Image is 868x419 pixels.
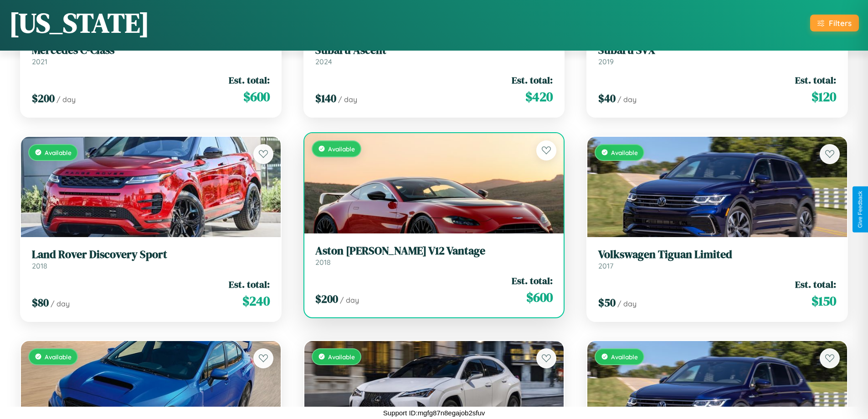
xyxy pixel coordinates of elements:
[512,274,553,287] span: Est. total:
[32,57,47,66] span: 2021
[617,299,637,308] span: / day
[32,44,270,66] a: Mercedes C-Class2021
[51,299,70,308] span: / day
[617,95,637,104] span: / day
[32,91,55,106] span: $ 200
[598,44,836,66] a: Subaru SVX2019
[315,258,331,267] span: 2018
[315,244,553,258] h3: Aston [PERSON_NAME] V12 Vantage
[611,149,638,156] span: Available
[45,353,72,361] span: Available
[812,292,836,310] span: $ 150
[243,88,270,106] span: $ 600
[229,73,270,87] span: Est. total:
[315,44,553,66] a: Subaru Ascent2024
[328,145,355,153] span: Available
[32,248,270,261] h3: Land Rover Discovery Sport
[512,73,553,87] span: Est. total:
[229,278,270,291] span: Est. total:
[383,407,485,419] p: Support ID: mgfg87n8egajob2sfuv
[795,73,836,87] span: Est. total:
[598,44,836,57] h3: Subaru SVX
[525,88,553,106] span: $ 420
[315,291,338,306] span: $ 200
[598,248,836,261] h3: Volkswagen Tiguan Limited
[32,295,49,310] span: $ 80
[338,95,357,104] span: / day
[9,4,149,41] h1: [US_STATE]
[598,261,613,270] span: 2017
[315,244,553,267] a: Aston [PERSON_NAME] V12 Vantage2018
[857,191,863,228] div: Give Feedback
[315,57,332,66] span: 2024
[45,149,72,156] span: Available
[526,288,553,306] span: $ 600
[598,91,616,106] span: $ 40
[812,88,836,106] span: $ 120
[315,91,336,106] span: $ 140
[611,353,638,361] span: Available
[810,15,859,31] button: Filters
[829,18,852,28] div: Filters
[598,295,616,310] span: $ 50
[598,248,836,270] a: Volkswagen Tiguan Limited2017
[795,278,836,291] span: Est. total:
[328,353,355,361] span: Available
[32,261,47,270] span: 2018
[242,292,270,310] span: $ 240
[340,295,359,305] span: / day
[315,44,553,57] h3: Subaru Ascent
[32,44,270,57] h3: Mercedes C-Class
[56,95,76,104] span: / day
[32,248,270,270] a: Land Rover Discovery Sport2018
[598,57,614,66] span: 2019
